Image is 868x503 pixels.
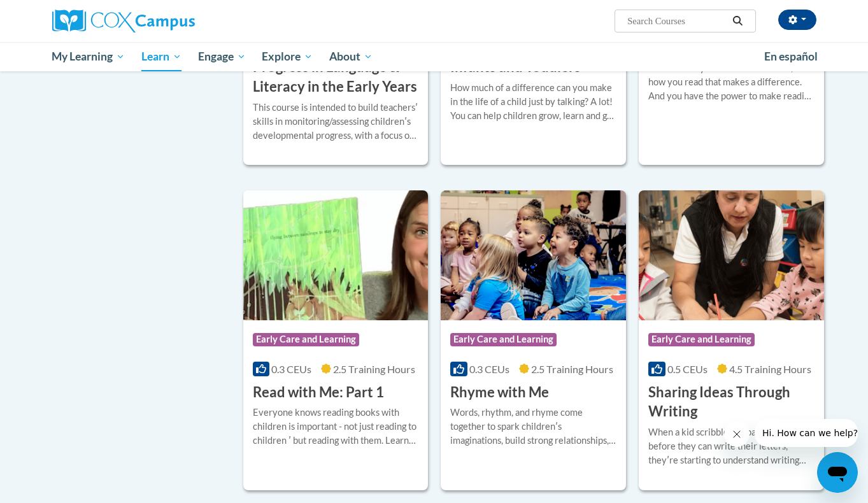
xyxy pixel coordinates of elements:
a: Course LogoEarly Care and Learning0.5 CEUs4.5 Training Hours Sharing Ideas Through WritingWhen a ... [639,190,824,490]
iframe: Close message [724,422,750,447]
span: 0.3 CEUs [469,363,509,375]
div: When a kid scribbles on paper, long before they can write their letters, theyʹre starting to unde... [648,425,815,467]
span: My Learning [52,49,125,64]
a: Learn [133,42,190,71]
a: My Learning [44,42,134,71]
span: 0.3 CEUs [271,363,311,375]
a: Engage [190,42,254,71]
span: About [329,49,373,64]
div: Everyone knows reading books with children is important - not just reading to children ʹ but read... [253,406,419,448]
span: Engage [198,49,246,64]
a: En español [756,43,826,70]
span: Early Care and Learning [648,333,755,346]
span: 4.5 Training Hours [729,363,811,375]
input: Search Courses [626,13,728,29]
img: Course Logo [243,190,429,320]
span: Explore [262,49,313,64]
span: 2.5 Training Hours [333,363,415,375]
h3: Read with Me: Part 1 [253,383,384,402]
a: Cox Campus [52,10,294,32]
div: Main menu [33,42,836,71]
a: Course LogoEarly Care and Learning0.3 CEUs2.5 Training Hours Read with Me: Part 1Everyone knows r... [243,190,429,490]
div: How much of a difference can you make in the life of a child just by talking? A lot! You can help... [450,81,616,123]
a: About [321,42,381,71]
h3: Sharing Ideas Through Writing [648,383,815,422]
button: Search [728,13,747,29]
button: Account Settings [778,10,816,30]
img: Course Logo [639,190,824,320]
span: Early Care and Learning [450,333,557,346]
div: This course is intended to build teachersʹ skills in monitoring/assessing childrenʹs developmenta... [253,101,419,143]
div: Words, rhythm, and rhyme come together to spark childrenʹs imaginations, build strong relationshi... [450,406,616,448]
img: Cox Campus [52,10,195,32]
a: Explore [253,42,321,71]
span: En español [764,50,818,63]
iframe: Button to launch messaging window [817,452,858,493]
span: 2.5 Training Hours [531,363,613,375]
span: 0.5 CEUs [667,363,708,375]
div: Itʹs not what you read with children, but how you read that makes a difference. And you have the ... [648,61,815,103]
iframe: Message from company [755,419,858,447]
a: Course LogoEarly Care and Learning0.3 CEUs2.5 Training Hours Rhyme with MeWords, rhythm, and rhym... [441,190,626,490]
img: Course Logo [441,190,626,320]
span: Learn [141,49,181,64]
h3: Rhyme with Me [450,383,549,402]
span: Early Care and Learning [253,333,359,346]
